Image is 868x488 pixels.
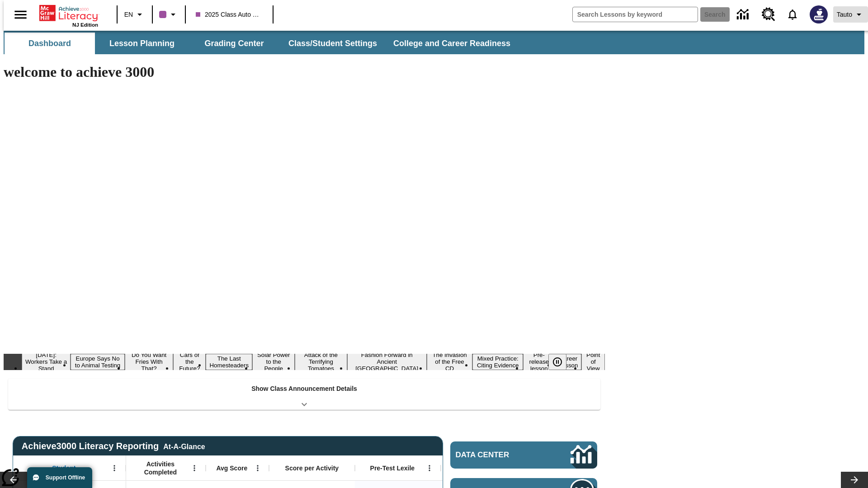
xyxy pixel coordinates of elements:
span: EN [124,10,133,19]
button: Slide 13 Point of View [581,350,605,373]
p: Show Class Announcement Details [251,384,357,394]
span: Avg Score [216,464,247,472]
input: search field [573,7,698,22]
button: Slide 8 Fashion Forward in Ancient Rome [347,350,427,373]
div: SubNavbar [4,31,864,54]
button: Slide 5 The Last Homesteaders [206,354,252,370]
div: Home [39,3,98,28]
button: Open Menu [423,461,436,475]
a: Resource Center, Will open in new tab [756,2,781,27]
button: Open Menu [251,461,264,475]
button: Slide 4 Cars of the Future? [173,350,206,373]
h1: welcome to achieve 3000 [4,64,605,80]
a: Data Center [731,2,756,27]
button: Slide 9 The Invasion of the Free CD [427,350,472,373]
div: SubNavbar [4,33,519,54]
img: Avatar [810,5,828,23]
div: Show Class Announcement Details [8,379,600,410]
button: Profile/Settings [833,6,868,23]
button: Select a new avatar [804,3,833,26]
span: 2025 Class Auto Grade 13 [196,10,263,19]
button: Slide 3 Do You Want Fries With That? [125,350,173,373]
span: Pre-Test Lexile [370,464,415,472]
span: Score per Activity [285,464,339,472]
button: Class color is purple. Change class color [156,6,182,23]
button: Slide 11 Pre-release lesson [523,350,555,373]
span: Activities Completed [131,460,190,476]
span: NJ Edition [72,22,98,28]
button: Slide 7 Attack of the Terrifying Tomatoes [295,350,347,373]
button: Slide 10 Mixed Practice: Citing Evidence [472,354,523,370]
div: Pause [548,354,576,370]
span: Data Center [456,450,540,460]
button: Open side menu [7,1,34,28]
button: Grading Center [189,33,279,54]
a: Data Center [450,441,597,469]
button: Slide 6 Solar Power to the People [252,350,295,373]
button: Open Menu [108,461,121,475]
button: Slide 1 Labor Day: Workers Take a Stand [22,350,71,373]
span: Tauto [837,10,852,19]
span: Achieve3000 Literacy Reporting [22,441,205,451]
a: Notifications [781,3,804,26]
body: Maximum 600 characters Press Escape to exit toolbar Press Alt + F10 to reach toolbar [4,7,132,15]
button: Dashboard [5,33,95,54]
a: Home [39,4,98,22]
span: Support Offline [46,474,85,481]
button: Support Offline [27,467,92,488]
button: College and Career Readiness [386,33,518,54]
button: Pause [548,354,566,370]
button: Open Menu [188,461,201,475]
span: Student [52,464,75,472]
button: Lesson Planning [97,33,187,54]
div: At-A-Glance [163,441,205,451]
button: Class/Student Settings [281,33,384,54]
button: Lesson carousel, Next [841,472,868,488]
button: Slide 2 Europe Says No to Animal Testing [71,354,125,370]
button: Language: EN, Select a language [120,6,149,23]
